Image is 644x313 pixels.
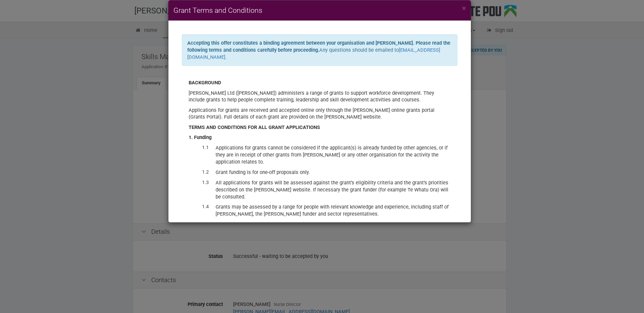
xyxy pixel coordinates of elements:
[189,204,209,210] dt: 1.4
[189,134,451,141] div: 1. Funding
[189,169,209,176] dt: 1.2
[216,221,451,228] dd: Applications for funding must be inclusive of GST.
[189,179,209,186] dt: 1.3
[189,90,451,103] p: [PERSON_NAME] Ltd ([PERSON_NAME]) administers a range of grants to support workforce development....
[462,4,466,12] span: ×
[173,5,466,15] h4: Grant Terms and Conditions
[216,169,451,176] dd: Grant funding is for one-off proposals only.
[216,144,451,166] dd: Applications for grants cannot be considered if the applicant(s) is already funded by other agenc...
[187,40,450,53] b: Accepting this offer constitutes a binding agreement between your organisation and [PERSON_NAME]....
[187,47,440,60] a: [EMAIL_ADDRESS][DOMAIN_NAME]
[189,221,209,228] dt: 1.5
[189,144,209,151] dt: 1.1
[462,5,466,12] button: Close
[216,179,451,200] dd: All applications for grants will be assessed against the grant’s eligibility criteria and the gra...
[216,204,451,218] dd: Grants may be assessed by a range for people with relevant knowledge and experience, including st...
[189,124,451,131] div: TERMS AND CONDITIONS FOR ALL GRANT APPLICATIONS
[189,79,451,86] div: BACKGROUND
[182,34,457,66] div: Any questions should be emailed to .
[189,107,451,121] p: Applications for grants are received and accepted online only through the [PERSON_NAME] online gr...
